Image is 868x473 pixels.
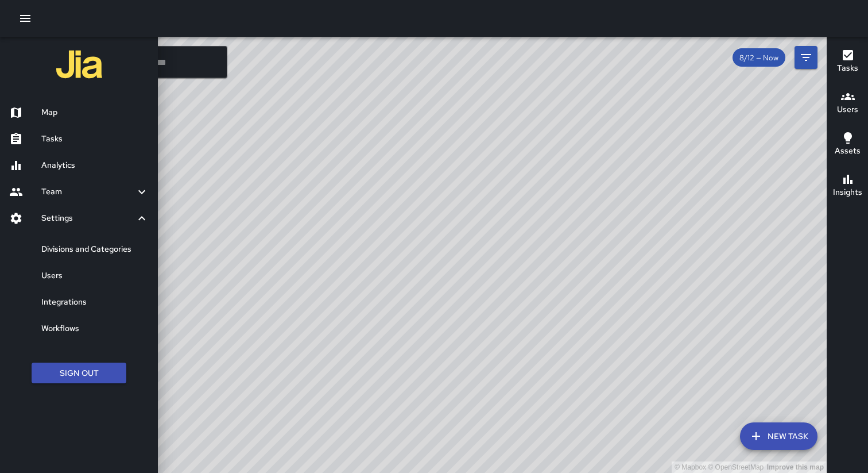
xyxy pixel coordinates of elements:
[41,243,149,256] h6: Divisions and Categories
[837,103,858,116] h6: Users
[56,41,102,87] img: jia-logo
[41,159,149,172] h6: Analytics
[41,270,149,282] h6: Users
[32,363,126,384] button: Sign Out
[837,62,858,75] h6: Tasks
[740,422,817,450] button: New Task
[41,133,149,145] h6: Tasks
[41,186,135,198] h6: Team
[41,322,149,335] h6: Workflows
[41,296,149,309] h6: Integrations
[833,186,862,199] h6: Insights
[41,106,149,119] h6: Map
[835,145,861,157] h6: Assets
[41,212,135,225] h6: Settings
